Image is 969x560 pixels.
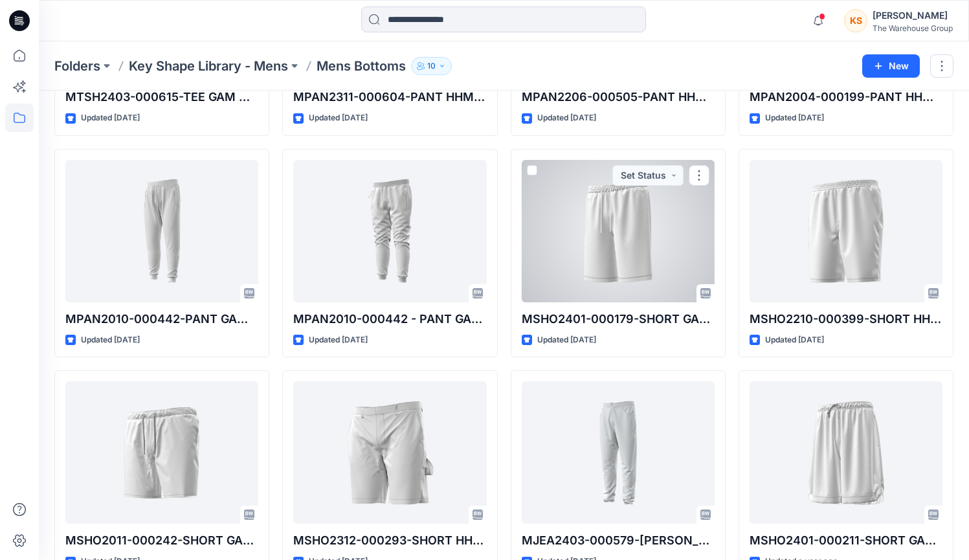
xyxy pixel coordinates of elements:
a: MJEA2403-000579-JEAN GAM TAPERED RELAXED [522,381,715,524]
p: MPAN2010-000442 - PANT GAM SPACE DYE TRACK PS [293,310,486,328]
a: MPAN2010-000442 - PANT GAM SPACE DYE TRACK PS [293,160,486,302]
a: MSHO2401-000179-SHORT GAM BASKETBALL AOP TBL [522,160,715,302]
p: MSHO2312-000293-SHORT HHM [PERSON_NAME] [293,532,486,550]
p: MSHO2401-000211-SHORT GAM BASKETBALL PS TBL [750,532,942,550]
p: MPAN2010-000442-PANT GAM SPACE DYE TRACK PS [65,310,258,328]
p: MPAN2206-000505-PANT HHM CHINO CLASSIC [522,88,715,106]
p: Updated [DATE] [81,333,140,347]
a: Folders [54,57,100,75]
p: MPAN2004-000199-PANT HHM EW CARGO PS [750,88,942,106]
p: Updated [DATE] [309,111,368,125]
p: Updated [DATE] [537,111,596,125]
div: [PERSON_NAME] [873,8,953,23]
a: MPAN2010-000442-PANT GAM SPACE DYE TRACK PS [65,160,258,302]
p: MSHO2210-000399-SHORT HHM LINEN S-3XL [750,310,942,328]
p: MSHO2401-000179-SHORT GAM BASKETBALL AOP TBL [522,310,715,328]
a: Key Shape Library - Mens [129,57,288,75]
p: Updated [DATE] [765,111,824,125]
button: 10 [411,57,452,75]
p: MSHO2011-000242-SHORT GAM RESORT AOP S-3XL [65,532,258,550]
p: 10 [427,59,436,73]
div: The Warehouse Group [873,23,953,33]
a: MSHO2401-000211-SHORT GAM BASKETBALL PS TBL [750,381,942,524]
p: MTSH2403-000615-TEE GAM O:SIZE MESH [65,88,258,106]
a: MSHO2011-000242-SHORT GAM RESORT AOP S-3XL [65,381,258,524]
p: Updated [DATE] [765,333,824,347]
p: Mens Bottoms [317,57,406,75]
button: New [862,54,920,78]
p: MJEA2403-000579-[PERSON_NAME] TAPERED RELAXED [522,532,715,550]
a: MSHO2312-000293-SHORT HHM CARPENTER [293,381,486,524]
p: MPAN2311-000604-PANT HHM TRACK JOGGER PS [293,88,486,106]
p: Updated [DATE] [81,111,140,125]
p: Updated [DATE] [309,333,368,347]
p: Updated [DATE] [537,333,596,347]
div: KS [844,9,867,32]
a: MSHO2210-000399-SHORT HHM LINEN S-3XL [750,160,942,302]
